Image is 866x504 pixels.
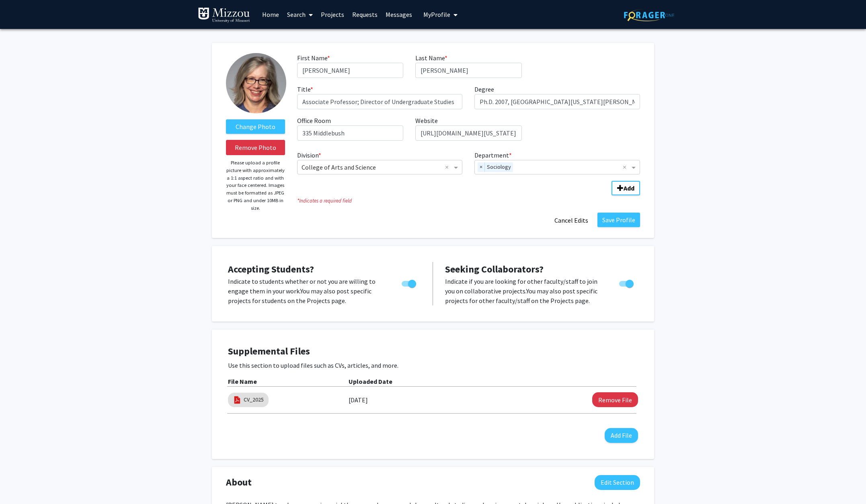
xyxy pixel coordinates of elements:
button: Add File [605,428,638,443]
label: Website [415,116,438,125]
div: Department [468,150,646,174]
div: Toggle [616,277,638,289]
label: ChangeProfile Picture [226,119,285,134]
a: Search [283,0,317,29]
span: × [478,162,485,172]
a: CV_2025 [244,395,264,404]
div: Toggle [398,277,421,289]
a: Requests [348,0,382,29]
p: Please upload a profile picture with approximately a 1:1 aspect ratio and with your face centered... [226,159,285,212]
img: pdf_icon.png [233,395,242,404]
button: Edit About [595,475,640,490]
label: Last Name [415,53,447,63]
a: Home [258,0,283,29]
label: Degree [474,84,494,94]
button: Add Division/Department [612,181,640,195]
p: Use this section to upload files such as CVs, articles, and more. [228,361,638,370]
div: Division [291,150,469,174]
button: Remove CV_2025 File [592,392,638,407]
i: Indicates a required field [297,197,640,205]
label: First Name [297,53,330,63]
span: Sociology [485,162,513,172]
img: Profile Picture [226,53,286,113]
b: Uploaded Date [349,377,392,385]
b: Add [624,184,634,192]
span: About [226,475,252,490]
p: Indicate to students whether or not you are willing to engage them in your work. You may also pos... [228,277,386,305]
label: Office Room [297,116,331,125]
a: Projects [317,0,348,29]
span: Clear all [445,162,452,172]
button: Remove Photo [226,140,285,155]
span: Accepting Students? [228,263,314,275]
b: File Name [228,377,257,385]
span: My Profile [423,10,450,18]
img: ForagerOne Logo [624,9,674,21]
a: Messages [382,0,416,29]
button: Cancel Edits [549,213,593,228]
button: Save Profile [597,213,640,227]
ng-select: Department [474,160,640,174]
ng-select: Division [297,160,463,174]
p: Indicate if you are looking for other faculty/staff to join you on collaborative projects. You ma... [445,277,604,305]
iframe: Chat [6,468,34,498]
span: Seeking Collaborators? [445,263,544,275]
img: University of Missouri Logo [198,7,250,23]
label: [DATE] [349,393,368,407]
label: Title [297,84,313,94]
span: Clear all [623,162,630,172]
h4: Supplemental Files [228,346,638,357]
